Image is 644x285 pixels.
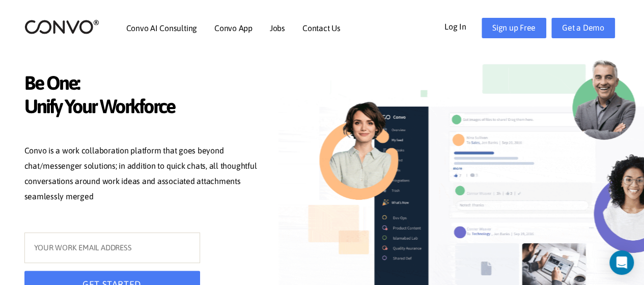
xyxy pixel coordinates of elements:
span: Be One: [24,71,264,97]
a: Log In [444,18,482,34]
a: Contact Us [302,24,341,32]
input: YOUR WORK EMAIL ADDRESS [24,232,200,263]
a: Convo AI Consulting [126,24,197,32]
a: Jobs [270,24,285,32]
a: Convo App [214,24,253,32]
a: Sign up Free [482,18,546,38]
div: Open Intercom Messenger [609,250,634,275]
img: logo_2.png [24,19,99,35]
p: Convo is a work collaboration platform that goes beyond chat/messenger solutions; in addition to ... [24,143,264,206]
a: Get a Demo [551,18,615,38]
span: Unify Your Workforce [24,95,264,121]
